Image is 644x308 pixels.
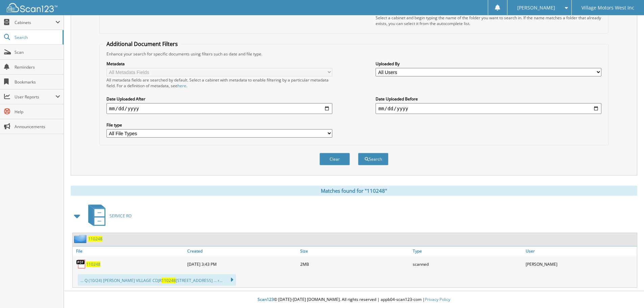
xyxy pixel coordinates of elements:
img: scan123-logo-white.svg [7,3,57,12]
span: Reminders [15,64,60,70]
a: here [177,83,186,89]
span: Help [15,109,60,115]
label: Date Uploaded After [106,96,332,102]
label: Uploaded By [376,61,601,67]
img: PDF.png [76,259,86,269]
span: 110248 [162,278,176,283]
label: Date Uploaded Before [376,96,601,102]
img: folder2.png [74,235,88,243]
a: Type [411,246,524,256]
a: Created [186,246,299,256]
div: ... Q (10/24) [PERSON_NAME] VILLAGE CDJR [STREET_ADDRESS] ... r... [78,274,236,286]
span: SERVICE RO [110,213,132,219]
a: 110248 [86,261,100,267]
div: Matches found for "110248" [71,186,637,196]
div: [DATE] 3:43 PM [186,257,299,271]
span: Search [15,34,59,40]
label: Metadata [106,61,332,67]
div: [PERSON_NAME] [524,257,637,271]
span: Announcements [15,124,60,129]
legend: Additional Document Filters [103,40,181,48]
a: SERVICE RO [84,203,132,229]
button: Search [358,153,388,165]
a: Size [299,246,411,256]
input: end [376,103,601,114]
div: Select a cabinet and begin typing the name of the folder you want to search in. If the name match... [376,15,601,26]
span: Cabinets [15,20,55,25]
span: [PERSON_NAME] [517,6,555,10]
a: File [73,246,186,256]
a: 110248 [88,236,102,242]
input: start [106,103,332,114]
a: Privacy Policy [425,297,450,302]
div: 2MB [299,257,411,271]
span: User Reports [15,94,55,100]
label: File type [106,122,332,128]
div: © [DATE]-[DATE] [DOMAIN_NAME]. All rights reserved | appb04-scan123-com | [64,291,644,308]
div: Enhance your search for specific documents using filters such as date and file type. [103,51,605,57]
div: All metadata fields are searched by default. Select a cabinet with metadata to enable filtering b... [106,77,332,89]
span: Scan123 [258,297,274,302]
div: scanned [411,257,524,271]
button: Clear [319,153,350,165]
span: Village Motors West Inc [581,6,634,10]
span: Scan [15,49,60,55]
span: Bookmarks [15,79,60,85]
a: User [524,246,637,256]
